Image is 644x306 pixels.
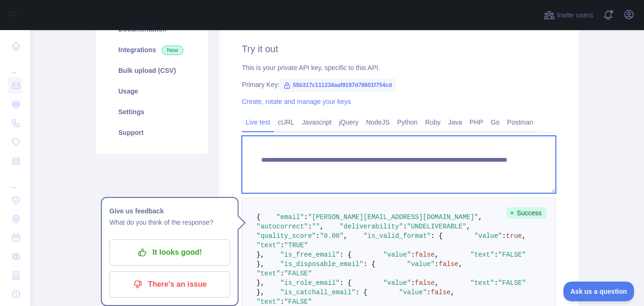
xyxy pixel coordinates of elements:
span: : [280,298,284,306]
iframe: Toggle Customer Support [563,282,635,301]
span: "email" [276,213,304,221]
span: , [435,279,438,287]
span: "is_role_email" [280,279,339,287]
span: "value" [383,279,411,287]
a: Ruby [421,115,445,130]
span: : [280,242,284,249]
span: false [415,251,435,259]
span: , [320,223,323,230]
button: Invite users [542,8,595,23]
span: New [162,46,183,55]
span: "deliverability" [339,223,403,230]
span: "text" [471,251,494,259]
span: "text" [256,242,280,249]
span: "text" [471,279,494,287]
span: "text" [256,298,280,306]
span: : [411,251,415,259]
p: What do you think of the response? [109,217,230,228]
span: , [466,223,470,230]
span: , [522,232,526,240]
a: Java [445,115,466,130]
span: : [304,213,308,221]
span: : [316,232,320,240]
div: Primary Key: [242,80,556,89]
span: : { [363,260,375,268]
span: false [431,289,451,296]
span: , [435,251,438,259]
span: "quality_score" [256,232,316,240]
span: "FALSE" [284,298,312,306]
a: jQuery [335,115,362,130]
span: : [411,279,415,287]
span: "UNDELIVERABLE" [407,223,466,230]
span: }, [256,289,264,296]
div: ... [8,171,23,190]
a: Live test [242,115,274,130]
span: { [256,213,260,221]
span: true [506,232,522,240]
a: Support [107,122,197,143]
p: There's an issue [116,276,223,292]
span: "" [312,223,320,230]
button: There's an issue [109,271,230,298]
span: "0.00" [320,232,343,240]
span: "TRUE" [284,242,308,249]
span: 55b317c111234aaf9197d78601f754cd [280,78,396,92]
span: "value" [383,251,411,259]
span: , [459,260,462,268]
div: ... [8,56,23,75]
a: Create, rotate and manage your keys [242,98,351,105]
span: : [308,223,312,230]
a: Go [487,115,504,130]
span: false [439,260,459,268]
a: Postman [504,115,537,130]
a: cURL [274,115,298,130]
a: PHP [466,115,487,130]
a: Bulk upload (CSV) [107,60,197,81]
span: "FALSE" [284,270,312,277]
h1: Give us feedback [109,205,230,217]
span: , [344,232,347,240]
span: : [494,251,498,259]
span: "FALSE" [498,279,526,287]
span: Success [506,207,546,219]
span: : { [355,289,367,296]
span: : [502,232,506,240]
span: : { [339,279,351,287]
a: Integrations New [107,39,197,60]
span: }, [256,260,264,268]
span: : [403,223,407,230]
span: , [479,213,482,221]
span: }, [256,279,264,287]
a: NodeJS [362,115,393,130]
span: "FALSE" [498,251,526,259]
span: : [435,260,438,268]
span: : { [339,251,351,259]
span: Invite users [557,10,593,21]
a: Javascript [298,115,335,130]
span: : [494,279,498,287]
span: false [415,279,435,287]
span: }, [256,251,264,259]
span: "autocorrect" [256,223,308,230]
a: Python [393,115,421,130]
span: "is_valid_format" [363,232,431,240]
span: "value" [474,232,502,240]
p: It looks good! [116,244,223,260]
div: This is your private API key, specific to this API. [242,63,556,72]
a: Usage [107,81,197,102]
span: : { [431,232,443,240]
span: "value" [407,260,435,268]
h2: Try it out [242,42,556,55]
span: "[PERSON_NAME][EMAIL_ADDRESS][DOMAIN_NAME]" [308,213,478,221]
span: : [427,289,430,296]
a: Settings [107,102,197,122]
span: "is_catchall_email" [280,289,355,296]
span: "value" [399,289,427,296]
span: "is_free_email" [280,251,339,259]
span: : [280,270,284,277]
button: It looks good! [109,239,230,266]
span: "is_disposable_email" [280,260,363,268]
span: , [451,289,454,296]
span: "text" [256,270,280,277]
